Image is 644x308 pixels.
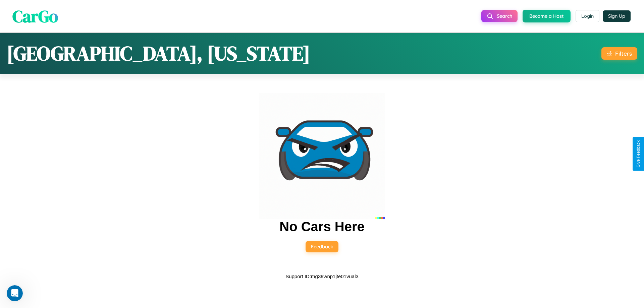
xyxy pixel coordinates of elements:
p: Support ID: mg39wnp1jte01vual3 [285,272,359,281]
h1: [GEOGRAPHIC_DATA], [US_STATE] [7,40,310,67]
div: Filters [615,50,632,57]
span: Search [497,13,512,19]
button: Feedback [306,241,338,252]
button: Search [481,10,518,22]
img: car [259,93,385,219]
h2: No Cars Here [279,219,364,234]
button: Sign Up [603,10,631,22]
button: Login [576,10,599,22]
button: Filters [601,47,637,60]
div: Give Feedback [636,140,641,168]
iframe: Intercom live chat [7,285,23,301]
span: CarGo [12,4,58,27]
button: Become a Host [523,10,571,22]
